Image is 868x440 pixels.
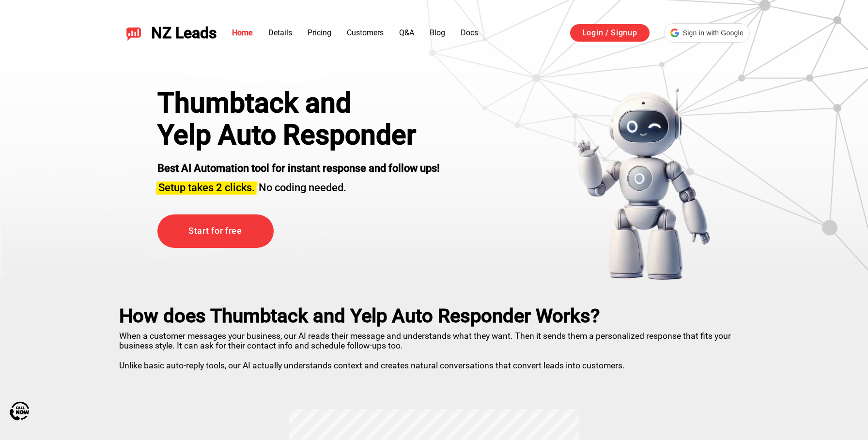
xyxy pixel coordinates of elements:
[570,24,650,42] a: Login / Signup
[430,28,445,37] a: Blog
[308,28,331,37] a: Pricing
[399,28,414,37] a: Q&A
[10,401,29,421] img: Call Now
[157,87,440,119] div: Thumbtack and
[232,28,253,37] a: Home
[157,214,274,248] a: Start for free
[126,25,141,41] img: NZ Leads logo
[157,119,440,151] h1: Yelp Auto Responder
[268,28,292,37] a: Details
[158,182,255,194] span: Setup takes 2 clicks.
[683,28,744,38] span: Sign in with Google
[151,24,217,42] span: NZ Leads
[664,23,750,43] div: Sign in with Google
[157,162,440,174] strong: Best AI Automation tool for instant response and follow ups!
[119,327,749,370] p: When a customer messages your business, our AI reads their message and understands what they want...
[157,176,440,195] h3: No coding needed.
[119,305,749,327] h2: How does Thumbtack and Yelp Auto Responder Works?
[576,87,711,281] img: yelp bot
[347,28,384,37] a: Customers
[461,28,478,37] a: Docs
